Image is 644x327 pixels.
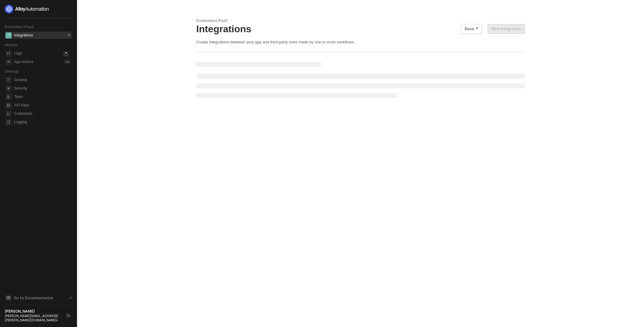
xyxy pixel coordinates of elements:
span: documentation [5,295,11,301]
span: Settings [5,69,19,74]
div: Logs [14,51,22,56]
span: Team [14,93,71,100]
div: Create integrations between your app and third-party ones made by one or more workflows. [196,39,525,45]
span: document-arrow [68,295,74,301]
span: logout [67,314,70,317]
div: Embedded iPaaS [196,18,525,23]
button: Docs ↗ [461,24,482,34]
span: API Keys [14,102,71,109]
span: icon-loader [63,51,69,57]
span: Monitor [5,42,18,47]
span: security [5,85,12,92]
span: icon-logs [5,50,12,57]
span: credentials [5,111,12,117]
a: Knowledge Base [5,294,72,301]
div: App Actions [14,59,33,64]
span: api-key [5,102,12,108]
span: Logging [14,118,71,126]
span: Security [14,85,71,92]
button: New Integration [488,24,525,34]
div: Integrations [14,33,33,38]
div: [PERSON_NAME] [5,309,61,314]
a: logo [5,5,72,13]
span: Credentials [14,110,71,117]
span: integrations [5,32,12,39]
span: General [14,76,71,83]
div: [PERSON_NAME][EMAIL_ADDRESS][PERSON_NAME][DOMAIN_NAME] • [5,314,61,322]
span: icon-app-actions [5,59,12,65]
span: general [5,77,12,83]
span: Embedded iPaaS [5,24,34,29]
span: team [5,94,12,100]
div: 0 % [64,59,71,64]
div: 0 [67,33,71,38]
span: logging [5,119,12,125]
div: Integrations [196,23,525,35]
img: logo [5,5,49,13]
div: Docs ↗ [465,27,478,31]
span: Go to Documentation [14,295,53,300]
